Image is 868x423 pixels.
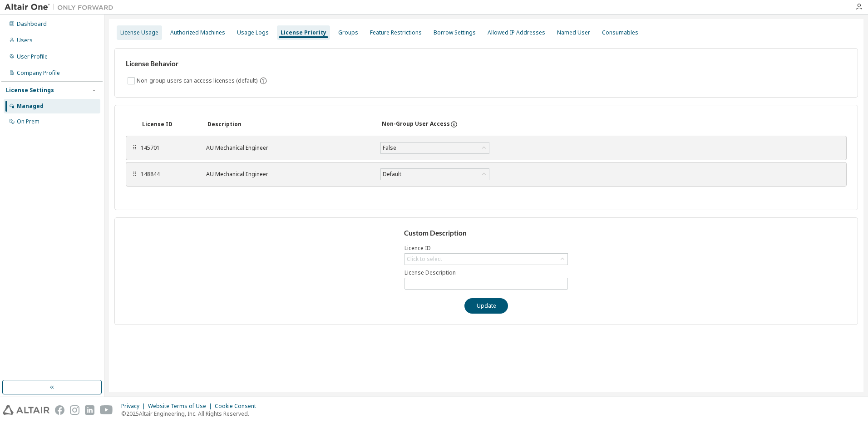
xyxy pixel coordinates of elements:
div: Privacy [121,403,148,410]
div: Consumables [602,29,638,36]
div: Cookie Consent [215,403,261,410]
div: Allowed IP Addresses [488,29,545,36]
img: youtube.svg [100,405,113,415]
div: Website Terms of Use [148,403,215,410]
div: License Priority [281,29,326,36]
div: Non-Group User Access [382,120,450,128]
div: On Prem [17,118,39,125]
div: User Profile [17,53,48,60]
img: altair_logo.svg [3,405,49,415]
div: Feature Restrictions [370,29,422,36]
div: Users [17,37,33,44]
div: 145701 [141,144,195,152]
img: instagram.svg [70,405,79,415]
label: Non-group users can access licenses (default) [137,75,259,86]
div: Click to select [405,254,567,265]
div: Borrow Settings [434,29,476,36]
div: False [381,143,398,153]
div: Dashboard [17,20,47,28]
div: Description [207,121,371,128]
div: ⠿ [132,171,137,178]
div: AU Mechanical Engineer [206,144,370,152]
div: Click to select [407,256,442,263]
div: Default [381,169,489,180]
p: © 2025 Altair Engineering, Inc. All Rights Reserved. [121,410,261,418]
div: Authorized Machines [170,29,225,36]
label: License Description [404,269,568,276]
img: linkedin.svg [85,405,94,415]
div: Named User [557,29,590,36]
div: 148844 [141,171,195,178]
h3: Custom Description [404,229,569,238]
div: License Settings [6,87,54,94]
button: Update [464,298,508,314]
div: Usage Logs [237,29,269,36]
h3: License Behavior [126,59,266,69]
div: License ID [142,121,197,128]
div: ⠿ [132,144,137,152]
div: AU Mechanical Engineer [206,171,370,178]
label: Licence ID [404,245,568,252]
div: Managed [17,103,44,110]
img: facebook.svg [55,405,64,415]
img: Altair One [5,3,118,12]
div: License Usage [120,29,158,36]
div: Default [381,169,403,179]
div: Groups [338,29,358,36]
div: False [381,143,489,153]
svg: By default any user not assigned to any group can access any license. Turn this setting off to di... [259,77,267,85]
div: Company Profile [17,69,60,77]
